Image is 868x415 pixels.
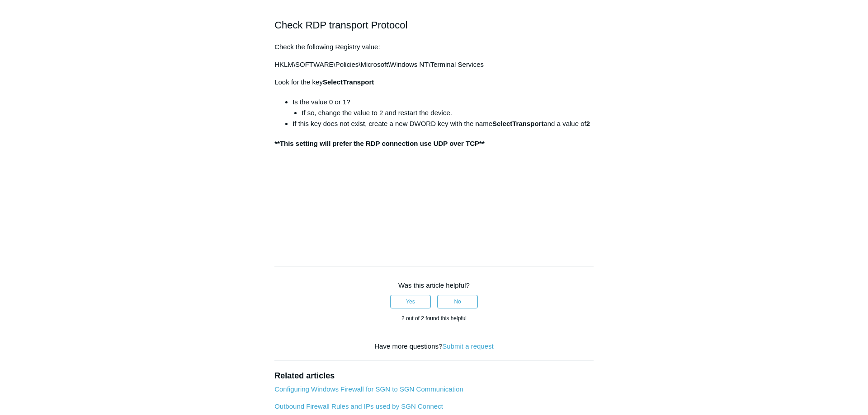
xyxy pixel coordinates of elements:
div: Have more questions? [274,341,594,352]
h2: Related articles [274,370,594,382]
li: If so, change the value to 2 and restart the device. [302,107,594,118]
span: 2 out of 2 found this helpful [401,315,467,322]
a: Configuring Windows Firewall for SGN to SGN Communication [274,385,463,393]
h2: Check RDP transport Protocol [274,17,594,33]
strong: SelectTransport [492,120,543,127]
li: Is the value 0 or 1? [292,97,594,118]
button: This article was not helpful [437,295,478,308]
p: Look for the key [274,77,594,88]
li: If this key does not exist, create a new DWORD key with the name and a value of [292,118,594,129]
strong: **This setting will prefer the RDP connection use UDP over TCP** [274,140,485,147]
span: Was this article helpful? [398,281,470,289]
p: HKLM\SOFTWARE\Policies\Microsoft\Windows NT\Terminal Services [274,59,594,70]
strong: 2 [586,120,590,127]
button: This article was helpful [390,295,431,308]
a: Outbound Firewall Rules and IPs used by SGN Connect [274,402,443,410]
a: Submit a request [442,342,493,350]
strong: SelectTransport [323,78,374,86]
p: Check the following Registry value: [274,42,594,52]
